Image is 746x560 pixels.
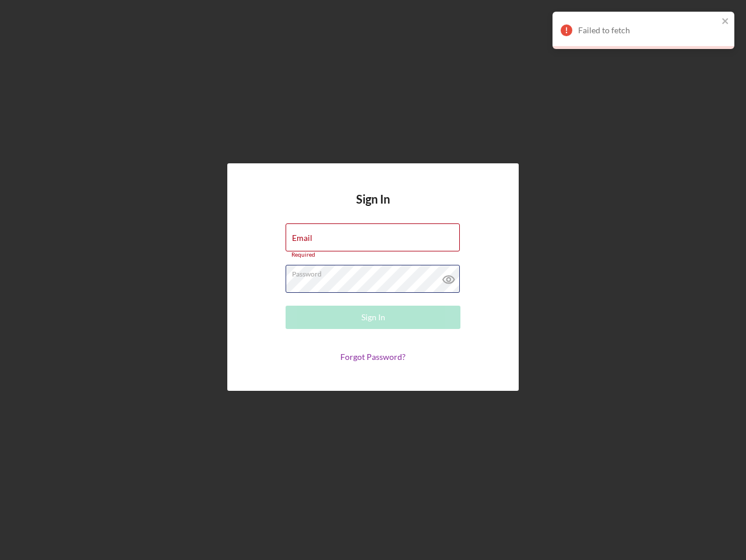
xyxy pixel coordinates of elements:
h4: Sign In [356,192,390,223]
div: Sign In [361,306,385,329]
a: Forgot Password? [340,352,406,362]
button: close [722,16,730,27]
label: Email [292,233,312,243]
button: Sign In [286,306,460,329]
label: Password [292,265,460,278]
div: Failed to fetch [578,26,718,35]
div: Required [286,251,460,258]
